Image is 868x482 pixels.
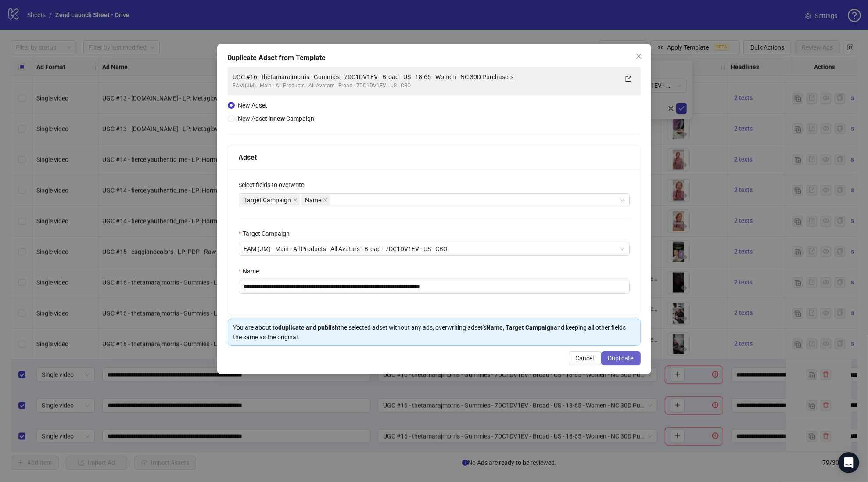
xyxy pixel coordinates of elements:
div: Adset [239,152,630,163]
button: Cancel [569,351,601,365]
label: Target Campaign [239,229,295,238]
label: Select fields to overwrite [239,180,310,190]
span: Target Campaign [244,195,291,205]
span: close [323,198,328,202]
span: Cancel [576,355,594,362]
div: Open Intercom Messenger [838,452,859,473]
span: close [635,53,642,60]
span: New Adset [238,102,268,109]
span: EAM (JM) - Main - All Products - All Avatars - Broad - 7DC1DV1EV - US - CBO [244,242,624,255]
input: Name [239,280,630,294]
div: EAM (JM) - Main - All Products - All Avatars - Broad - 7DC1DV1EV - US - CBO [233,82,618,90]
span: Target Campaign [240,195,300,205]
strong: Name, Target Campaign [487,324,554,331]
span: close [293,198,298,202]
span: Name [305,195,322,205]
strong: new [274,115,285,122]
span: Name [301,195,330,205]
div: UGC #16 - thetamarajmorris - Gummies - 7DC1DV1EV - Broad - US - 18-65 - Women - NC 30D Purchasers [233,72,618,82]
button: Duplicate [601,351,641,365]
span: export [625,76,631,82]
div: Duplicate Adset from Template [228,53,641,63]
button: Close [632,49,646,63]
span: New Adset in Campaign [238,115,315,122]
div: You are about to the selected adset without any ads, overwriting adset's and keeping all other fi... [233,323,635,342]
span: Duplicate [608,355,634,362]
label: Name [239,266,265,276]
strong: duplicate and publish [279,324,339,331]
